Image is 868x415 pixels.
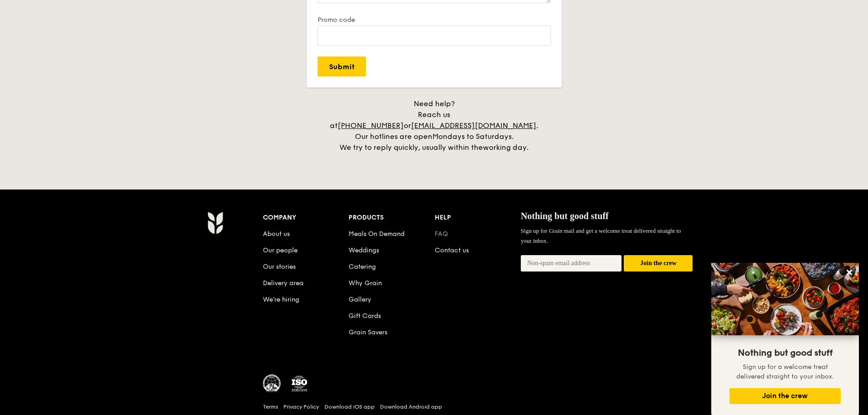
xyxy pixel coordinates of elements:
a: Our people [263,246,298,254]
a: Delivery area [263,279,303,287]
div: Company [263,211,349,224]
img: DSC07876-Edit02-Large.jpeg [711,263,859,335]
span: Nothing but good stuff [521,211,609,221]
a: We’re hiring [263,296,299,303]
div: Help [435,211,521,224]
span: Sign up for Grain mail and get a welcome treat delivered straight to your inbox. [521,227,681,244]
div: Products [349,211,435,224]
a: [PHONE_NUMBER] [338,121,404,130]
a: Privacy Policy [283,403,319,410]
a: Our stories [263,263,296,271]
button: Join the crew [624,255,693,272]
a: Weddings [349,246,379,254]
a: [EMAIL_ADDRESS][DOMAIN_NAME] [411,121,536,130]
img: ISO Certified [290,374,308,393]
button: Close [842,265,857,280]
a: Why Grain [349,279,382,287]
span: Sign up for a welcome treat delivered straight to your inbox. [736,363,834,380]
span: Nothing but good stuff [738,348,832,359]
a: Catering [349,263,376,271]
a: Meals On Demand [349,230,405,238]
input: Non-spam email address [521,255,622,272]
span: Mondays to Saturdays. [432,132,514,141]
a: Contact us [435,246,469,254]
a: Download iOS app [324,403,375,410]
label: Promo code [318,16,551,24]
img: MUIS Halal Certified [263,374,281,393]
a: Terms [263,403,278,410]
a: Download Android app [380,403,442,410]
div: Need help? Reach us at or . Our hotlines are open We try to reply quickly, usually within the [320,98,548,153]
a: FAQ [435,230,448,238]
a: Gallery [349,296,371,303]
input: Submit [318,56,366,77]
button: Join the crew [729,388,841,404]
a: Grain Savers [349,328,387,336]
span: working day. [483,143,529,152]
a: About us [263,230,290,238]
img: AYc88T3wAAAABJRU5ErkJggg== [207,211,223,234]
a: Gift Cards [349,312,381,320]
